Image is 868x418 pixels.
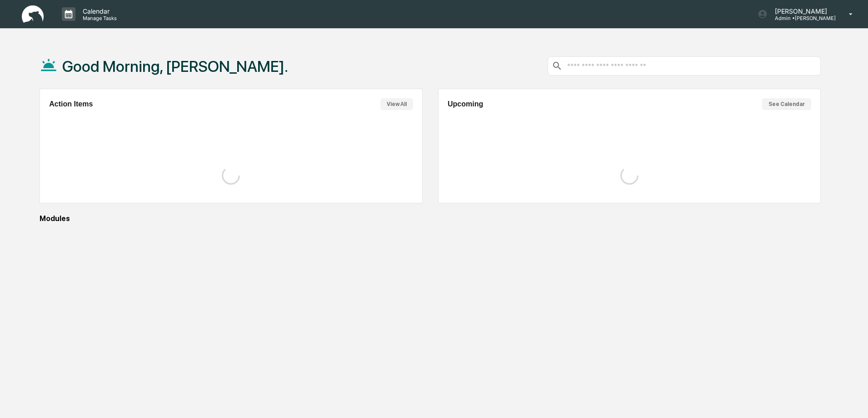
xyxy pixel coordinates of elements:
[768,7,836,15] p: [PERSON_NAME]
[62,57,288,76] h1: Good Morning, [PERSON_NAME].
[49,100,93,108] h2: Action Items
[448,100,483,108] h2: Upcoming
[22,5,44,23] img: logo
[380,98,413,110] button: View All
[40,214,821,223] div: Modules
[75,7,121,15] p: Calendar
[75,15,121,21] p: Manage Tasks
[762,98,811,110] button: See Calendar
[768,15,836,21] p: Admin • [PERSON_NAME]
